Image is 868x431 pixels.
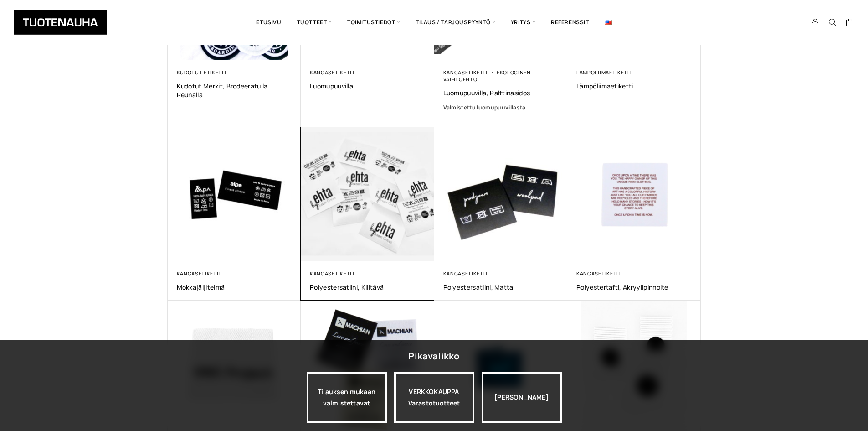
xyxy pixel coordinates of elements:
a: Kangasetiketit [443,270,489,277]
a: Polyestersatiini, kiiltävä [310,283,425,291]
span: Tuotteet [289,7,339,38]
a: Polyestertafti, akryylipinnoite [576,283,692,291]
a: VERKKOKAUPPAVarastotuotteet [394,372,474,423]
a: Luomupuuvilla [310,82,425,90]
span: Tilaus / Tarjouspyyntö [408,7,503,38]
div: Pikavalikko [408,348,459,364]
span: Toimitustiedot [339,7,408,38]
a: Kudotut etiketit [177,69,227,76]
a: Tilauksen mukaan valmistettavat [307,372,387,423]
a: Kangasetiketit [310,69,355,76]
a: Kudotut merkit, brodeeratulla reunalla [177,82,292,99]
a: Lämpöliimaetiketti [576,82,692,90]
a: Ekologinen vaihtoehto [443,69,531,83]
div: VERKKOKAUPPA Varastotuotteet [394,372,474,423]
a: Kangasetiketit [310,270,355,277]
a: Kangasetiketit [443,69,489,76]
a: Etusivu [248,7,289,38]
a: Referenssit [543,7,597,38]
div: [PERSON_NAME] [482,372,562,423]
img: Tuotenauha Oy [14,10,107,35]
a: Kangasetiketit [177,270,222,277]
button: Search [824,18,841,26]
a: Polyestersatiini, matta [443,283,559,291]
span: Yritys [503,7,543,38]
a: Kangasetiketit [576,270,622,277]
a: Luomupuuvilla, palttinasidos [443,88,559,97]
a: Lämpöliimaetiketit [576,69,632,76]
a: My Account [806,18,824,26]
a: Cart [846,18,854,29]
a: Mokkajäljitelmä [177,283,292,291]
a: Valmistettu luomupuuvillasta [443,103,559,112]
span: Valmistettu luomupuuvillasta [443,104,526,111]
img: English [605,20,612,25]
